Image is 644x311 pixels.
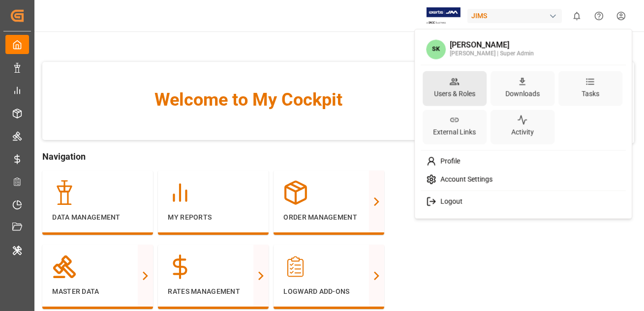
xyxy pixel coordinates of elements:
[450,49,534,58] div: [PERSON_NAME] | Super Admin
[503,86,542,101] div: Downloads
[431,125,478,140] div: External Links
[450,41,534,50] div: [PERSON_NAME]
[436,198,462,206] span: Logout
[580,86,601,101] div: Tasks
[436,157,460,166] span: Profile
[509,125,536,140] div: Activity
[436,175,492,184] span: Account Settings
[432,86,477,101] div: Users & Roles
[426,39,446,59] span: SK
